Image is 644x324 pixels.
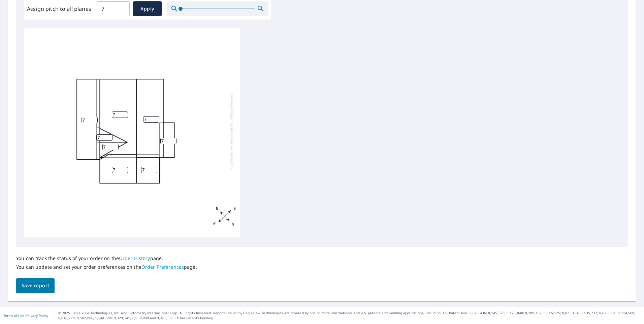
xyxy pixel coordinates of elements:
[133,1,162,16] button: Apply
[16,264,197,270] p: You can update and set your order preferences on the page.
[141,264,184,270] a: Order Preferences
[26,313,48,318] a: Privacy Policy
[16,278,55,293] button: Save report
[27,5,91,13] label: Assign pitch to all planes
[119,255,150,261] a: Order History
[138,5,156,13] span: Apply
[16,255,197,261] p: You can track the status of your order on the page.
[3,313,24,318] a: Terms of Use
[22,282,49,290] span: Save report
[58,311,641,321] p: © 2025 Eagle View Technologies, Inc. and Pictometry International Corp. All Rights Reserved. Repo...
[3,314,48,318] p: |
